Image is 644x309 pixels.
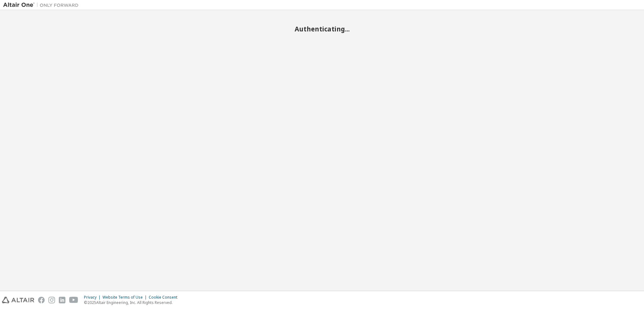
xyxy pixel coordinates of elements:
img: facebook.svg [38,297,45,303]
img: youtube.svg [69,297,78,303]
p: © 2025 Altair Engineering, Inc. All Rights Reserved. [84,300,181,305]
img: linkedin.svg [59,297,65,303]
img: Altair One [3,2,82,8]
img: altair_logo.svg [2,297,34,303]
div: Website Terms of Use [103,295,149,300]
div: Cookie Consent [149,295,181,300]
img: instagram.svg [48,297,55,303]
div: Privacy [84,295,103,300]
h2: Authenticating... [3,25,641,33]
